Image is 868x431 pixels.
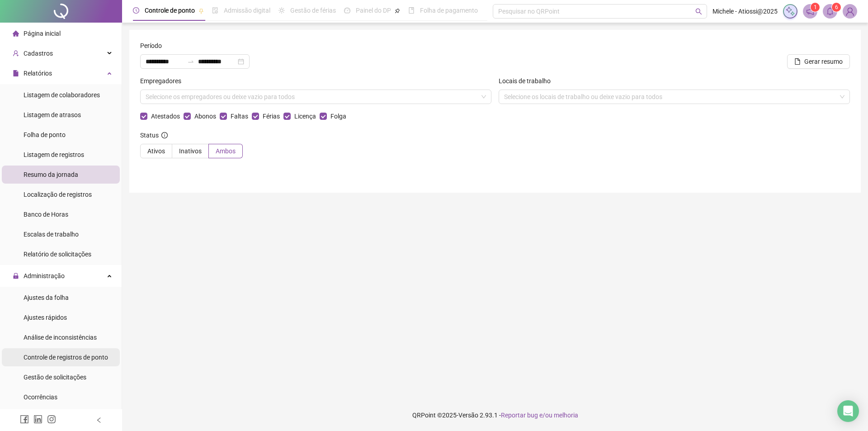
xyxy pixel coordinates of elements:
[13,273,19,279] span: lock
[140,76,187,86] label: Empregadores
[24,211,68,218] span: Banco de Horas
[785,6,795,16] img: sparkle-icon.fc2bf0ac1784a2077858766a79e2daf3.svg
[835,4,838,10] span: 6
[24,50,53,57] span: Cadastros
[408,7,415,14] span: book
[198,8,204,14] span: pushpin
[24,272,65,279] span: Administração
[837,400,859,422] div: Open Intercom Messenger
[224,7,270,14] span: Admissão digital
[290,7,336,14] span: Gestão de férias
[24,70,52,77] span: Relatórios
[278,7,285,14] span: sun
[832,3,841,12] sup: 6
[695,8,702,15] span: search
[13,70,19,76] span: file
[501,412,578,419] span: Reportar bug e/ou melhoria
[187,58,194,65] span: to
[13,50,19,57] span: user-add
[420,7,478,14] span: Folha de pagamento
[24,171,78,178] span: Resumo da jornada
[212,7,218,14] span: file-done
[147,111,184,121] span: Atestados
[395,8,400,14] span: pushpin
[458,412,478,419] span: Versão
[145,7,195,14] span: Controle de ponto
[24,91,100,99] span: Listagem de colaboradores
[843,5,857,18] img: 92257
[24,393,57,401] span: Ocorrências
[24,334,97,341] span: Análise de inconsistências
[356,7,391,14] span: Painel do DP
[147,147,165,155] span: Ativos
[227,111,252,121] span: Faltas
[811,3,820,12] sup: 1
[216,147,236,155] span: Ambos
[179,147,202,155] span: Inativos
[133,7,139,14] span: clock-circle
[24,354,108,361] span: Controle de registros de ponto
[24,131,66,138] span: Folha de ponto
[814,4,817,10] span: 1
[806,7,814,15] span: notification
[826,7,834,15] span: bell
[787,54,850,69] button: Gerar resumo
[20,415,29,424] span: facebook
[24,191,92,198] span: Localização de registros
[24,251,91,258] span: Relatório de solicitações
[140,130,168,140] span: Status
[24,111,81,118] span: Listagem de atrasos
[47,415,56,424] span: instagram
[259,111,283,121] span: Férias
[24,294,69,301] span: Ajustes da folha
[712,6,778,16] span: Michele - Atiossi@2025
[161,132,168,138] span: info-circle
[122,399,868,431] footer: QRPoint © 2025 - 2.93.1 -
[344,7,350,14] span: dashboard
[804,57,843,66] span: Gerar resumo
[24,231,79,238] span: Escalas de trabalho
[499,76,557,86] label: Locais de trabalho
[191,111,220,121] span: Abonos
[187,58,194,65] span: swap-right
[291,111,320,121] span: Licença
[24,314,67,321] span: Ajustes rápidos
[327,111,350,121] span: Folga
[24,374,86,381] span: Gestão de solicitações
[794,58,801,65] span: file
[140,41,162,51] span: Período
[24,30,61,37] span: Página inicial
[13,30,19,37] span: home
[96,417,102,423] span: left
[33,415,42,424] span: linkedin
[24,151,84,158] span: Listagem de registros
